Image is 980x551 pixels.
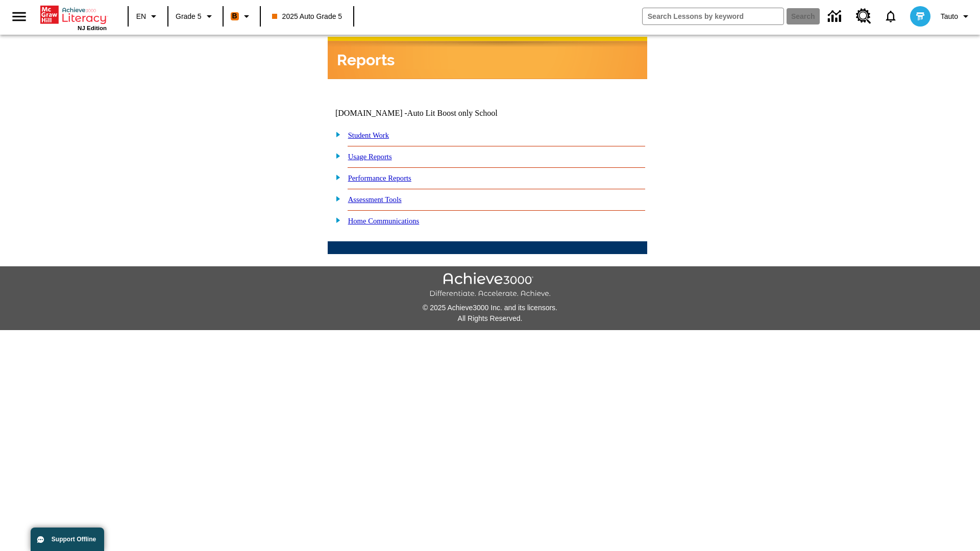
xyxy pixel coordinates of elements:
[330,194,341,203] img: plus.gif
[330,172,341,182] img: plus.gif
[850,3,877,30] a: Resource Center, Will open in new tab
[429,272,551,298] img: Achieve3000 Differentiate Accelerate Achieve
[407,109,498,117] nobr: Auto Lit Boost only School
[348,217,420,225] a: Home Communications
[910,6,930,27] img: avatar image
[330,215,341,224] img: plus.gif
[40,4,107,31] div: Home
[330,151,341,160] img: plus.gif
[132,7,164,26] button: Language: EN, Select a language
[335,109,523,118] td: [DOMAIN_NAME] -
[136,11,146,22] span: EN
[877,3,904,30] a: Notifications
[171,7,219,26] button: Grade: Grade 5, Select a grade
[272,11,342,22] span: 2025 Auto Grade 5
[78,25,107,31] span: NJ Edition
[227,7,257,26] button: Boost Class color is orange. Change class color
[643,8,783,24] input: search field
[904,3,937,30] button: Select a new avatar
[937,7,976,26] button: Profile/Settings
[4,2,34,32] button: Open side menu
[328,37,647,79] img: header
[941,11,958,22] span: Tauto
[822,3,850,31] a: Data Center
[176,11,202,22] span: Grade 5
[31,528,104,551] button: Support Offline
[348,195,402,204] a: Assessment Tools
[348,174,411,182] a: Performance Reports
[348,153,392,161] a: Usage Reports
[232,10,237,22] span: B
[348,131,389,139] a: Student Work
[52,536,96,543] span: Support Offline
[330,130,341,139] img: plus.gif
